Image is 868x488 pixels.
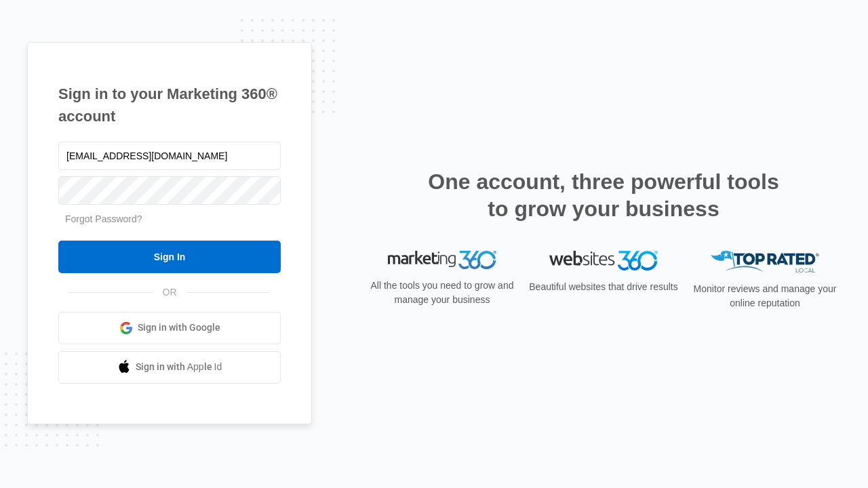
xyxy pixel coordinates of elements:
[65,213,142,224] a: Forgot Password?
[711,251,819,273] img: Top Rated Local
[689,282,841,310] p: Monitor reviews and manage your online reputation
[58,351,281,384] a: Sign in with Apple Id
[388,251,496,270] img: Marketing 360
[138,321,220,335] span: Sign in with Google
[528,280,679,294] p: Beautiful websites that drive results
[424,168,783,222] h2: One account, three powerful tools to grow your business
[136,360,222,374] span: Sign in with Apple Id
[58,241,281,273] input: Sign In
[366,279,518,307] p: All the tools you need to grow and manage your business
[58,142,281,170] input: Email
[58,312,281,344] a: Sign in with Google
[549,251,658,270] img: Websites 360
[58,83,281,127] h1: Sign in to your Marketing 360® account
[153,285,186,300] span: OR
